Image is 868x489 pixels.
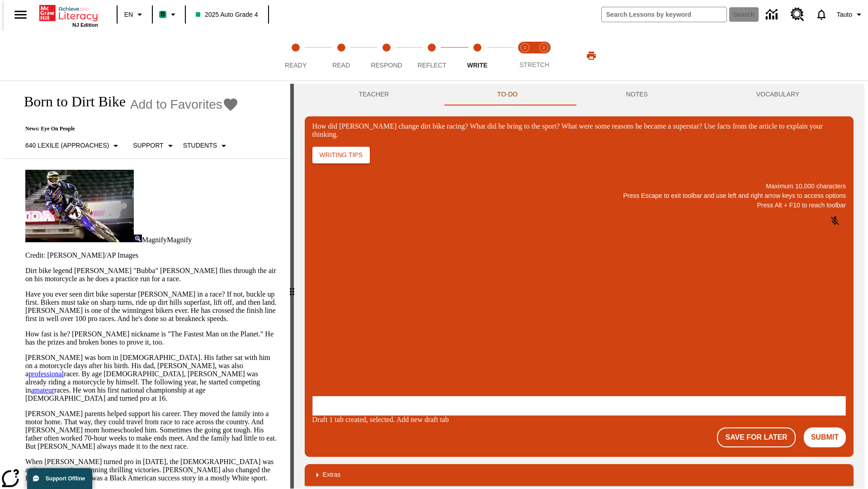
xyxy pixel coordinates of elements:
[25,410,279,451] p: [PERSON_NAME] parents helped support his career. They moved the family into a motor home. That wa...
[130,97,222,112] span: Add to Favorites
[305,84,854,105] div: Instructional Panel Tabs
[572,84,702,105] button: NOTES
[332,62,350,69] span: Read
[717,427,795,447] button: Save For Later
[290,84,294,489] div: Press Enter or Spacebar and then press right and left arrow keys to move the slider
[323,470,341,479] p: Extras
[519,61,549,68] span: STRETCH
[133,141,163,150] p: Support
[120,6,149,23] button: Language: EN, Select a language
[25,170,134,242] img: Motocross racer James Stewart flies through the air on his dirt bike.
[305,464,854,486] div: Extras
[294,84,864,489] div: activity
[512,31,538,81] button: Stretch Read step 1 of 2
[406,31,458,81] button: Reflect step 4 of 5
[22,138,125,154] button: Select Lexile, 640 Lexile (Approaches)
[130,96,239,112] button: Add to Favorites - Born to Dirt Bike
[531,31,557,81] button: Stretch Respond step 2 of 2
[837,10,852,19] span: Tauto
[312,416,846,424] div: Draft 1 tab created, selected. Add new draft tab
[14,125,239,132] p: News: Eye On People
[602,7,726,22] input: search field
[285,62,307,69] span: Ready
[371,62,402,69] span: Respond
[167,236,192,244] span: Magnify
[39,3,98,28] div: Home
[129,138,179,154] button: Scaffolds, Support
[833,6,868,23] button: Profile/Settings
[418,62,447,69] span: Reflect
[183,141,217,150] p: Students
[25,251,279,259] p: Credit: [PERSON_NAME]/AP Images
[785,2,810,27] a: Resource Center, Will open in new tab
[14,93,126,110] h1: Born to Dirt Bike
[315,31,367,81] button: Read step 2 of 5
[142,236,167,244] span: Magnify
[312,201,846,210] p: Press Alt + F10 to reach toolbar
[46,475,85,482] span: Support Offline
[124,10,133,19] span: EN
[72,22,98,28] span: NJ Edition
[196,10,258,19] span: 2025 Auto Grade 4
[312,147,370,163] button: Writing Tips
[312,182,846,191] p: Maximum 10,000 characters
[824,210,846,232] button: Click to activate and allow voice recognition
[524,45,526,50] text: 1
[25,290,279,323] p: Have you ever seen dirt bike superstar [PERSON_NAME] in a race? If not, buckle up first. Bikers m...
[360,31,413,81] button: Respond step 3 of 5
[25,354,279,403] p: [PERSON_NAME] was born in [DEMOGRAPHIC_DATA]. His father sat with him on a motorcycle days after ...
[312,122,846,139] div: How did [PERSON_NAME] change dirt bike racing? What did he bring to the sport? What were some rea...
[810,3,833,26] a: Notifications
[305,84,443,105] button: Teacher
[4,7,132,24] p: One change [PERSON_NAME] brought to dirt bike racing was…
[467,62,487,69] span: Write
[312,191,846,201] p: Press Escape to exit toolbar and use left and right arrow keys to access options
[804,427,846,447] button: Submit
[451,31,504,81] button: Write step 5 of 5
[269,31,322,81] button: Ready step 1 of 5
[702,84,854,105] button: VOCABULARY
[27,468,92,489] button: Support Offline
[7,1,34,28] button: Open side menu
[542,45,545,50] text: 2
[25,141,109,150] p: 640 Lexile (Approaches)
[156,6,182,23] button: Boost Class color is mint green. Change class color
[760,2,785,27] a: Data Center
[4,84,290,484] div: reading
[443,84,572,105] button: TO-DO
[4,7,132,24] body: How did Stewart change dirt bike racing? What did he bring to the sport? What were some reasons h...
[179,138,233,154] button: Select Student
[577,48,606,64] button: Print
[25,458,279,482] p: When [PERSON_NAME] turned pro in [DATE], the [DEMOGRAPHIC_DATA] was an instant , winning thrillin...
[134,235,142,242] img: Magnify
[25,330,279,346] p: How fast is he? [PERSON_NAME] nickname is "The Fastest Man on the Planet." He has the prizes and ...
[28,370,64,378] a: professional
[160,9,165,20] span: B
[25,267,279,283] p: Dirt bike legend [PERSON_NAME] "Bubba" [PERSON_NAME] flies through the air on his motorcycle as h...
[53,466,80,474] a: sensation
[31,386,54,394] a: amateur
